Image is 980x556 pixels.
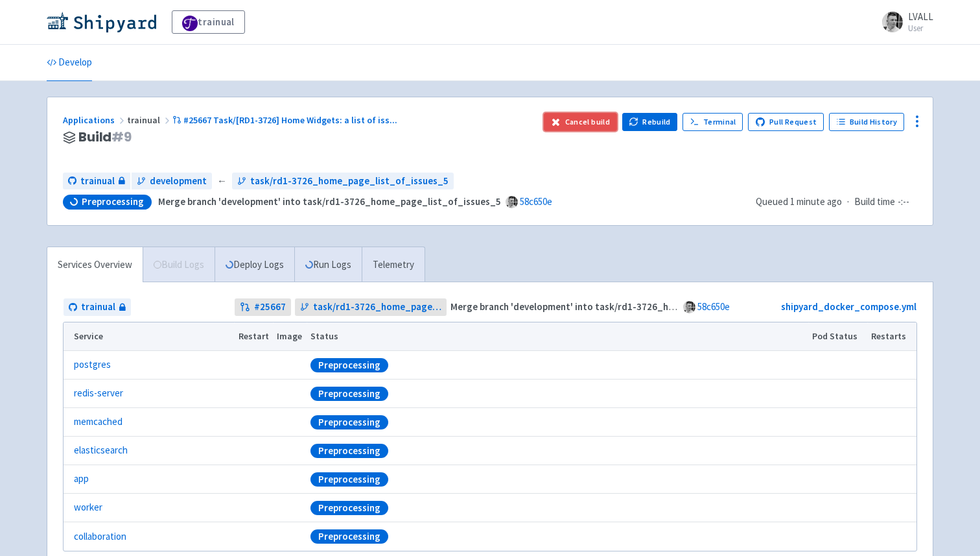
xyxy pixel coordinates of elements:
[294,247,362,283] a: Run Logs
[78,130,132,145] span: Build
[874,12,933,32] a: LVALL User
[756,195,917,210] div: ·
[756,195,842,208] span: Queued
[867,322,916,351] th: Restarts
[232,173,454,190] a: task/rd1-3726_home_page_list_of_issues_5
[80,174,115,189] span: trainual
[908,10,933,23] span: LVALL
[310,358,388,372] div: Preprocessing
[310,415,388,429] div: Preprocessing
[310,501,388,515] div: Preprocessing
[74,443,128,458] a: elasticsearch
[544,113,617,131] button: Cancel build
[450,300,793,313] strong: Merge branch 'development' into task/rd1-3726_home_page_list_of_issues_5
[313,300,442,315] span: task/rd1-3726_home_page_list_of_issues_5
[172,10,245,34] a: trainual
[235,298,291,316] a: #25667
[790,195,842,208] time: 1 minute ago
[47,12,156,32] img: Shipyard logo
[215,247,294,283] a: Deploy Logs
[74,386,123,401] a: redis-server
[81,300,115,315] span: trainual
[829,113,904,131] a: Build History
[74,529,126,544] a: collaboration
[254,300,286,315] strong: # 25667
[310,444,388,458] div: Preprocessing
[127,114,172,126] span: trainual
[158,195,501,208] strong: Merge branch 'development' into task/rd1-3726_home_page_list_of_issues_5
[150,174,207,189] span: development
[273,322,307,351] th: Image
[622,113,678,131] button: Rebuild
[172,114,399,126] a: #25667 Task/[RD1-3726] Home Widgets: a list of iss...
[310,529,388,544] div: Preprocessing
[250,174,449,189] span: task/rd1-3726_home_page_list_of_issues_5
[74,357,111,372] a: postgres
[183,114,397,126] span: #25667 Task/[RD1-3726] Home Widgets: a list of iss ...
[217,174,227,189] span: ←
[295,298,447,316] a: task/rd1-3726_home_page_list_of_issues_5
[908,24,933,32] small: User
[748,113,824,131] a: Pull Request
[74,472,89,487] a: app
[47,45,92,81] a: Develop
[132,173,212,190] a: development
[74,415,122,429] a: memcached
[234,322,273,351] th: Restart
[520,195,552,208] a: 58c650e
[74,500,102,515] a: worker
[310,387,388,401] div: Preprocessing
[111,128,132,146] span: # 9
[781,300,916,313] a: shipyard_docker_compose.yml
[307,322,808,351] th: Status
[362,247,425,283] a: Telemetry
[808,322,867,351] th: Pod Status
[82,195,144,208] span: Preprocessing
[63,173,130,190] a: trainual
[682,113,743,131] a: Terminal
[63,114,127,126] a: Applications
[310,472,388,487] div: Preprocessing
[898,195,909,210] span: -:--
[64,298,131,316] a: trainual
[697,300,730,313] a: 58c650e
[64,322,234,351] th: Service
[47,247,143,283] a: Services Overview
[854,195,895,210] span: Build time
